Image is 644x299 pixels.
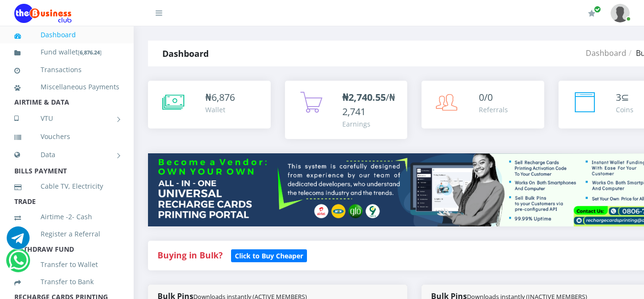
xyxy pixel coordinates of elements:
[422,81,544,128] a: 0/0 Referrals
[162,48,209,59] strong: Dashboard
[611,4,630,22] img: User
[342,91,395,118] span: /₦2,741
[14,206,119,228] a: Airtime -2- Cash
[14,24,119,46] a: Dashboard
[616,91,621,104] span: 3
[235,251,303,260] b: Click to Buy Cheaper
[285,81,408,139] a: ₦2,740.55/₦2,741 Earnings
[479,105,508,115] div: Referrals
[211,91,235,104] span: 6,876
[78,49,102,56] small: [ ]
[7,234,30,249] a: Chat for support
[158,249,222,261] strong: Buying in Bulk?
[342,119,398,129] div: Earnings
[14,59,119,81] a: Transactions
[231,249,307,261] a: Click to Buy Cheaper
[14,76,119,98] a: Miscellaneous Payments
[14,126,119,148] a: Vouchers
[616,90,633,105] div: ⊆
[479,91,493,104] span: 0/0
[616,105,633,115] div: Coins
[14,271,119,293] a: Transfer to Bank
[205,105,235,115] div: Wallet
[205,90,235,105] div: ₦
[14,41,119,64] a: Fund wallet[6,876.24]
[14,223,119,245] a: Register a Referral
[342,91,386,104] b: ₦2,740.55
[586,48,626,58] a: Dashboard
[80,49,100,56] b: 6,876.24
[14,175,119,197] a: Cable TV, Electricity
[14,4,72,23] img: Logo
[148,81,271,128] a: ₦6,876 Wallet
[14,143,119,167] a: Data
[14,254,119,276] a: Transfer to Wallet
[594,6,601,13] span: Renew/Upgrade Subscription
[9,256,28,272] a: Chat for support
[14,107,119,130] a: VTU
[588,10,595,17] i: Renew/Upgrade Subscription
